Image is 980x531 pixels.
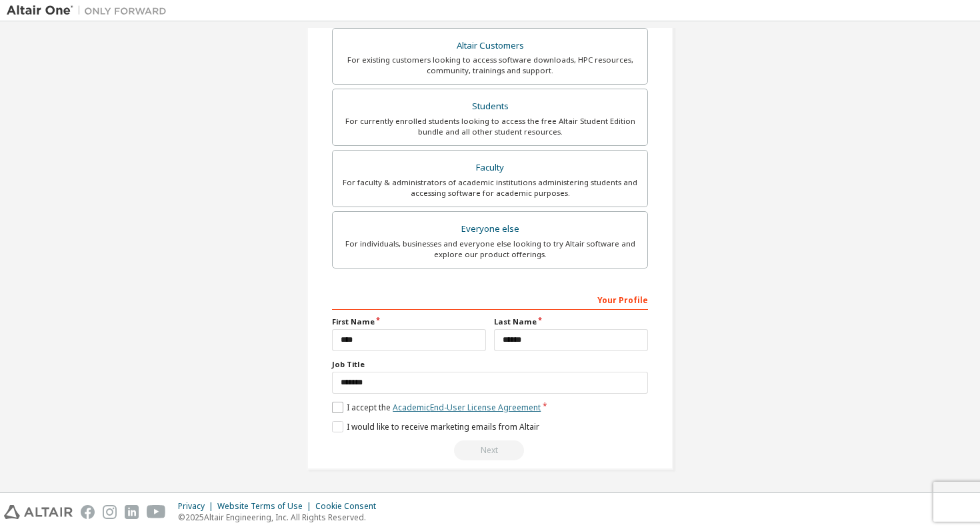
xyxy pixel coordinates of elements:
[178,501,217,512] div: Privacy
[341,220,639,239] div: Everyone else
[341,177,639,199] div: For faculty & administrators of academic institutions administering students and accessing softwa...
[103,505,117,519] img: instagram.svg
[332,359,648,370] label: Job Title
[341,55,639,76] div: For existing customers looking to access software downloads, HPC resources, community, trainings ...
[341,97,639,116] div: Students
[341,239,639,260] div: For individuals, businesses and everyone else looking to try Altair software and explore our prod...
[178,512,384,523] p: © 2025 Altair Engineering, Inc. All Rights Reserved.
[332,440,648,460] div: Provide a valid email to continue
[147,505,166,519] img: youtube.svg
[341,116,639,137] div: For currently enrolled students looking to access the free Altair Student Edition bundle and all ...
[494,316,648,327] label: Last Name
[81,505,95,519] img: facebook.svg
[341,37,639,55] div: Altair Customers
[7,4,173,17] img: Altair One
[125,505,139,519] img: linkedin.svg
[217,501,315,512] div: Website Terms of Use
[332,288,648,310] div: Your Profile
[393,402,541,413] a: Academic End-User License Agreement
[4,505,73,519] img: altair_logo.svg
[315,501,384,512] div: Cookie Consent
[341,159,639,177] div: Faculty
[332,421,539,432] label: I would like to receive marketing emails from Altair
[332,316,486,327] label: First Name
[332,402,541,413] label: I accept the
